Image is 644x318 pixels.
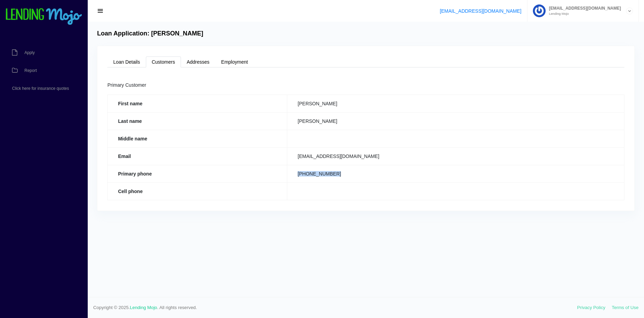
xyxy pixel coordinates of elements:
[287,165,624,182] td: [PHONE_NUMBER]
[612,305,638,310] a: Terms of Use
[215,56,254,67] a: Employment
[181,56,215,67] a: Addresses
[146,56,181,67] a: Customers
[108,147,287,165] th: Email
[107,56,146,67] a: Loan Details
[93,304,577,311] span: Copyright © 2025. . All rights reserved.
[97,30,203,38] h4: Loan Application: [PERSON_NAME]
[108,130,287,147] th: Middle name
[107,81,624,89] div: Primary Customer
[108,165,287,182] th: Primary phone
[546,6,621,10] span: [EMAIL_ADDRESS][DOMAIN_NAME]
[287,95,624,112] td: [PERSON_NAME]
[287,147,624,165] td: [EMAIL_ADDRESS][DOMAIN_NAME]
[24,68,37,73] span: Report
[577,305,605,310] a: Privacy Policy
[440,8,521,14] a: [EMAIL_ADDRESS][DOMAIN_NAME]
[546,12,621,15] small: Lending Mojo
[287,112,624,130] td: [PERSON_NAME]
[533,4,546,17] img: Profile image
[108,95,287,112] th: First name
[130,305,157,310] a: Lending Mojo
[5,8,83,25] img: logo-small.png
[12,86,69,91] span: Click here for insurance quotes
[24,51,35,55] span: Apply
[108,112,287,130] th: Last name
[108,182,287,200] th: Cell phone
